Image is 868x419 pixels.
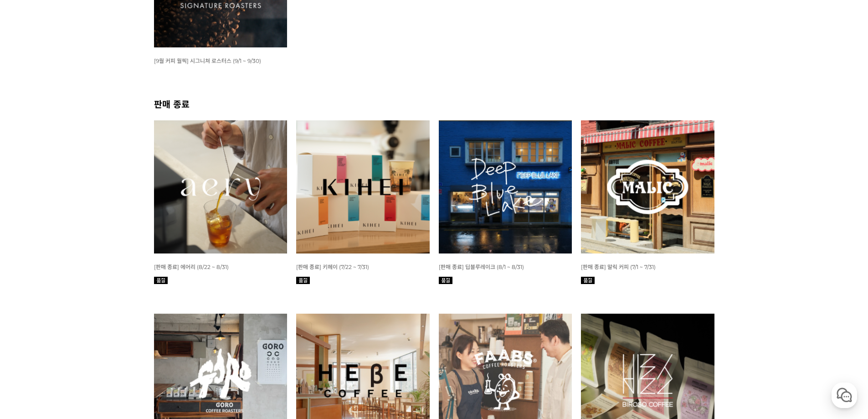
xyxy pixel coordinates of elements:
[581,277,595,284] img: 품절
[154,120,288,254] img: 8월 커피 스몰 월픽 에어리
[439,277,452,284] img: 품절
[296,277,310,284] img: 품절
[118,289,175,312] a: 설정
[141,303,152,310] span: 설정
[581,120,714,254] img: 7월 커피 월픽 말릭커피
[439,120,572,254] img: 8월 커피 월픽 딥블루레이크
[296,263,369,270] a: [판매 종료] 키헤이 (7/22 ~ 7/31)
[29,303,34,310] span: 홈
[60,289,118,312] a: 대화
[154,57,261,64] span: [9월 커피 월픽] 시그니쳐 로스터스 (9/1 ~ 9/30)
[296,120,430,254] img: 7월 커피 스몰 월픽 키헤이
[154,97,714,110] h2: 판매 종료
[581,263,656,270] a: [판매 종료] 말릭 커피 (7/1 ~ 7/31)
[439,263,524,270] a: [판매 종료] 딥블루레이크 (8/1 ~ 8/31)
[154,277,168,284] img: 품절
[154,263,229,270] a: [판매 종료] 에어리 (8/22 ~ 8/31)
[3,289,60,312] a: 홈
[83,303,94,310] span: 대화
[154,57,261,64] a: [9월 커피 월픽] 시그니쳐 로스터스 (9/1 ~ 9/30)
